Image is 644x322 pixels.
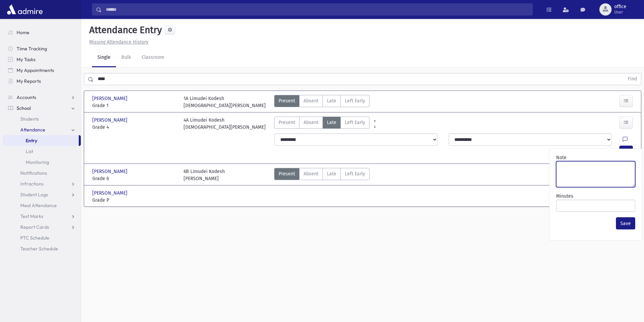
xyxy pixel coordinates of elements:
[304,170,318,177] span: Absent
[345,97,365,104] span: Left Early
[136,48,170,67] a: Classroom
[616,217,635,229] button: Save
[274,95,369,109] div: AttTypes
[26,148,33,154] span: List
[92,190,129,197] span: [PERSON_NAME]
[3,76,81,86] a: My Reports
[17,78,41,84] span: My Reports
[20,127,45,133] span: Attendance
[92,197,177,204] span: Grade P
[3,157,81,168] a: Monitoring
[20,213,43,219] span: Test Marks
[92,102,177,109] span: Grade 1
[17,94,36,100] span: Accounts
[20,170,47,176] span: Notifications
[556,193,573,200] label: Minutes
[89,39,148,45] u: Missing Attendance History
[3,135,79,146] a: Entry
[614,9,626,15] span: User
[92,124,177,131] span: Grade 4
[87,24,162,36] h5: Attendance Entry
[327,170,336,177] span: Late
[279,97,295,104] span: Present
[3,146,81,157] a: List
[17,56,35,63] span: My Tasks
[20,181,44,187] span: Infractions
[20,235,49,241] span: PTC Schedule
[3,54,81,65] a: My Tasks
[3,65,81,76] a: My Appointments
[17,105,31,111] span: School
[304,97,318,104] span: Absent
[3,222,81,232] a: Report Cards
[184,168,225,182] div: 6B Limudei Kodesh [PERSON_NAME]
[3,27,81,38] a: Home
[614,4,626,9] span: office
[26,138,37,144] span: Entry
[3,92,81,103] a: Accounts
[327,97,336,104] span: Late
[17,29,29,35] span: Home
[92,168,129,175] span: [PERSON_NAME]
[87,39,148,45] a: Missing Attendance History
[3,232,81,243] a: PTC Schedule
[304,119,318,126] span: Absent
[20,202,57,208] span: Meal Attendance
[3,200,81,211] a: Meal Attendance
[3,124,81,135] a: Attendance
[20,224,49,230] span: Report Cards
[3,211,81,222] a: Test Marks
[20,192,48,198] span: Student Logs
[26,159,49,165] span: Monitoring
[3,168,81,178] a: Notifications
[17,46,47,52] span: Time Tracking
[184,117,266,131] div: 4A Limudei Kodesh [DEMOGRAPHIC_DATA][PERSON_NAME]
[116,48,136,67] a: Bulk
[3,114,81,124] a: Students
[92,95,129,102] span: [PERSON_NAME]
[92,117,129,124] span: [PERSON_NAME]
[345,119,365,126] span: Left Early
[279,170,295,177] span: Present
[3,103,81,114] a: School
[92,48,116,67] a: Single
[274,168,369,182] div: AttTypes
[274,117,369,131] div: AttTypes
[3,189,81,200] a: Student Logs
[102,3,532,16] input: Search
[92,175,177,182] span: Grade 6
[556,154,567,161] label: Note
[3,43,81,54] a: Time Tracking
[184,95,266,109] div: 1A Limudei Kodesh [DEMOGRAPHIC_DATA][PERSON_NAME]
[3,178,81,189] a: Infractions
[5,3,44,16] img: AdmirePro
[20,246,58,252] span: Teacher Schedule
[345,170,365,177] span: Left Early
[279,119,295,126] span: Present
[327,119,336,126] span: Late
[17,67,54,73] span: My Appointments
[20,116,39,122] span: Students
[624,73,641,85] button: Find
[3,243,81,254] a: Teacher Schedule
